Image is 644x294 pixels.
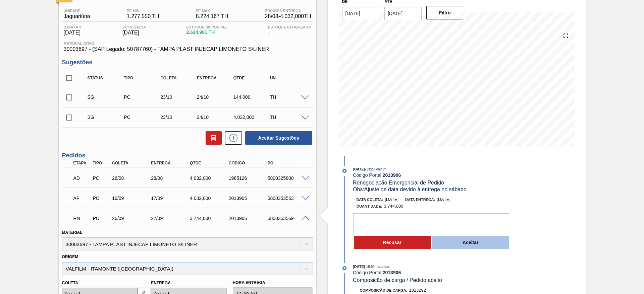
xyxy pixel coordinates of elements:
div: TH [268,94,309,100]
div: 144,000 [232,94,272,100]
div: Aguardando Faturamento [72,191,92,206]
div: Tipo [91,161,111,165]
div: 24/10/2025 [195,115,236,120]
span: [DATE] [353,265,365,269]
div: 26/09/2025 [110,216,154,221]
div: Pedido de Compra [91,175,111,181]
span: Material ativo [64,42,311,46]
img: atual [342,169,346,173]
span: Composição de Carga : [360,288,408,292]
div: 4.032,000 [188,196,232,201]
span: [DATE] [122,30,146,36]
strong: 2013906 [383,270,401,275]
span: 30003697 - (SAP Legado: 50787760) - TAMPA PLAST INJECAP LIMONETO S/LINER [64,46,311,52]
label: Hora Entrega [233,278,313,288]
label: Entrega [151,281,171,285]
div: 23/10/2025 [159,115,199,120]
div: Aceitar Sugestões [242,131,313,145]
span: 1823292 [409,288,426,293]
div: 16/09/2025 [110,196,154,201]
div: 2013906 [227,216,271,221]
div: 23/10/2025 [159,94,199,100]
span: 1.277,550 TH [127,13,159,19]
div: Etapa [72,161,92,165]
span: [DATE] [353,167,365,171]
button: Filtro [426,6,464,19]
span: Quantidade : [357,204,382,208]
div: 17/09/2025 [149,196,193,201]
div: Pedido de Compra [122,115,163,120]
span: 2.624,901 TH [186,30,228,35]
div: 27/09/2025 [149,216,193,221]
input: dd/mm/yyyy [384,7,422,20]
span: Estoque Bloqueado [268,25,311,29]
div: 5800353553 [266,196,310,201]
span: : Valfilm [375,167,386,171]
div: Código [227,161,271,165]
span: 28/08 - 4.032,000 TH [265,13,311,19]
div: Sugestão Criada [86,115,126,120]
div: Código Portal: [353,270,512,275]
label: Material [62,230,83,235]
label: Origem [62,254,78,259]
span: Estoque Disponível [186,25,228,29]
h3: Sugestões [62,59,313,66]
span: [DATE] [64,30,82,36]
div: 3.744,000 [188,216,232,221]
button: Aceitar [432,236,509,249]
div: Sugestão Criada [86,94,126,100]
label: Coleta [62,281,78,285]
div: Aguardando Descarga [72,171,92,186]
div: UN [268,76,309,80]
div: Qtde [188,161,232,165]
div: Em renegociação [72,211,92,226]
div: 5800353569 [266,216,310,221]
div: Nova sugestão [222,131,242,145]
div: 4.032,000 [188,175,232,181]
div: 1985126 [227,175,271,181]
div: Entrega [149,161,193,165]
div: PO [266,161,310,165]
span: Data entrega: [405,198,435,202]
div: Pedido de Compra [91,196,111,201]
div: TH [268,115,309,120]
span: Unidade [64,9,90,13]
strong: 2013906 [383,172,401,178]
div: Tipo [122,76,163,80]
span: Suficiência [122,25,146,29]
p: RN [73,216,90,221]
div: 5800325800 [266,175,310,181]
div: - [266,25,313,36]
div: Pedido de Compra [91,216,111,221]
div: Código Portal: [353,172,512,178]
span: Data coleta: [357,198,383,202]
span: Composicão de carga / Pedido aceito [353,277,442,283]
span: PE MAX [196,9,228,13]
button: Aceitar Sugestões [245,131,312,145]
div: Qtde [232,76,272,80]
div: 2013905 [227,196,271,201]
input: dd/mm/yyyy [342,7,379,20]
div: Pedido de Compra [122,94,163,100]
span: Renegociação Emergencial de Pedido [353,180,444,186]
span: [DATE] [437,197,450,202]
span: : Insumos [375,265,390,269]
div: Excluir Sugestões [202,131,222,145]
div: 26/08/2025 [110,175,154,181]
div: 24/10/2025 [195,94,236,100]
img: atual [342,266,346,270]
span: Jaguariúna [64,13,90,19]
span: 8.224,167 TH [196,13,228,19]
span: Obs: Ajuste de data devido à entrega no sábado. [353,187,468,192]
p: AD [73,175,90,181]
span: PE MIN [127,9,159,13]
span: 3.744,000 [384,204,404,209]
span: Data out [64,25,82,29]
span: - 13:23 [365,167,375,171]
div: 28/08/2025 [149,175,193,181]
p: AF [73,196,90,201]
div: 4.032,000 [232,115,272,120]
div: Coleta [159,76,199,80]
div: Status [86,76,126,80]
span: [DATE] [385,197,398,202]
